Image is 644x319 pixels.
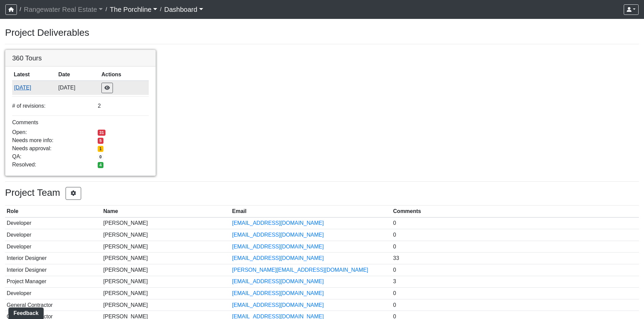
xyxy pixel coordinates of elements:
td: Developer [5,217,102,229]
td: Developer [5,229,102,241]
a: [EMAIL_ADDRESS][DOMAIN_NAME] [232,302,324,308]
td: Interior Designer [5,252,102,264]
td: Interior Designer [5,264,102,276]
a: [EMAIL_ADDRESS][DOMAIN_NAME] [232,220,324,226]
td: [PERSON_NAME] [102,276,231,288]
span: / [157,3,164,16]
span: / [17,3,24,16]
td: [PERSON_NAME] [102,252,231,264]
td: [PERSON_NAME] [102,217,231,229]
th: Name [102,206,231,217]
td: Project Manager [5,276,102,288]
td: 3 [391,276,639,288]
a: [PERSON_NAME][EMAIL_ADDRESS][DOMAIN_NAME] [232,267,368,273]
td: [PERSON_NAME] [102,288,231,299]
h3: Project Deliverables [5,27,639,38]
h3: Project Team [5,187,639,200]
td: [PERSON_NAME] [102,264,231,276]
a: Dashboard [164,3,203,16]
td: 0 [391,229,639,241]
td: [PERSON_NAME] [102,241,231,252]
th: Comments [391,206,639,217]
iframe: Ybug feedback widget [5,305,45,319]
td: 0 [391,288,639,299]
a: [EMAIL_ADDRESS][DOMAIN_NAME] [232,232,324,238]
td: [PERSON_NAME] [102,229,231,241]
th: Email [231,206,391,217]
a: [EMAIL_ADDRESS][DOMAIN_NAME] [232,278,324,284]
a: The Porchline [110,3,158,16]
td: 0 [391,217,639,229]
td: 0 [391,299,639,311]
td: 0 [391,241,639,252]
a: [EMAIL_ADDRESS][DOMAIN_NAME] [232,255,324,261]
th: Role [5,206,102,217]
td: 0 [391,264,639,276]
td: 1N9XpftJkkEiNCK7vHjT2Z [12,81,57,95]
button: [DATE] [14,83,55,92]
a: [EMAIL_ADDRESS][DOMAIN_NAME] [232,244,324,249]
span: / [103,3,110,16]
td: 33 [391,252,639,264]
a: [EMAIL_ADDRESS][DOMAIN_NAME] [232,290,324,296]
td: General Contractor [5,299,102,311]
td: Developer [5,288,102,299]
td: Developer [5,241,102,252]
a: Rangewater Real Estate [24,3,103,16]
td: [PERSON_NAME] [102,299,231,311]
